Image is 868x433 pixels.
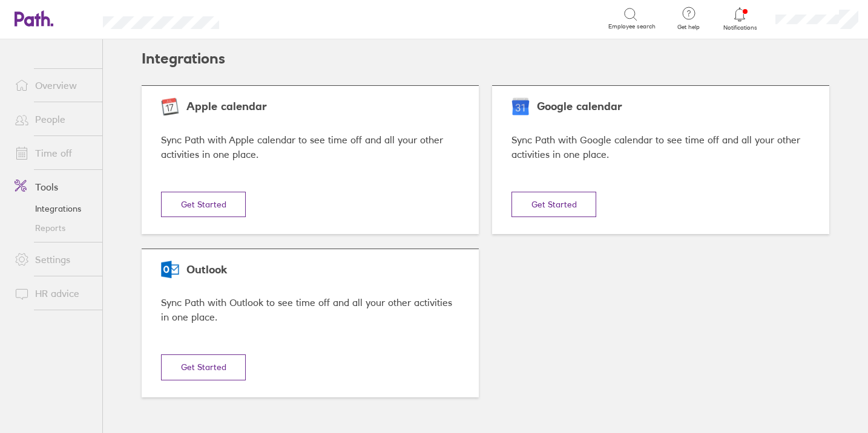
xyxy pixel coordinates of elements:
div: Sync Path with Apple calendar to see time off and all your other activities in one place. [161,132,459,163]
div: Outlook [161,264,459,276]
a: Integrations [5,199,102,218]
span: Notifications [720,24,760,31]
div: Apple calendar [161,100,459,113]
a: People [5,107,102,131]
a: HR advice [5,281,102,305]
span: Employee search [608,23,656,30]
div: Sync Path with Google calendar to see time off and all your other activities in one place. [511,132,810,163]
a: Tools [5,175,102,199]
a: Overview [5,73,102,97]
a: Notifications [720,6,760,31]
h2: Integrations [142,39,225,78]
a: Time off [5,141,102,165]
button: Get Started [161,354,246,380]
a: Settings [5,247,102,272]
a: Reports [5,218,102,238]
div: Sync Path with Outlook to see time off and all your other activities in one place. [161,295,459,325]
div: Google calendar [511,100,810,113]
button: Get Started [161,192,246,217]
div: Search [252,13,283,24]
button: Get Started [511,192,596,217]
span: Get help [669,24,708,31]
